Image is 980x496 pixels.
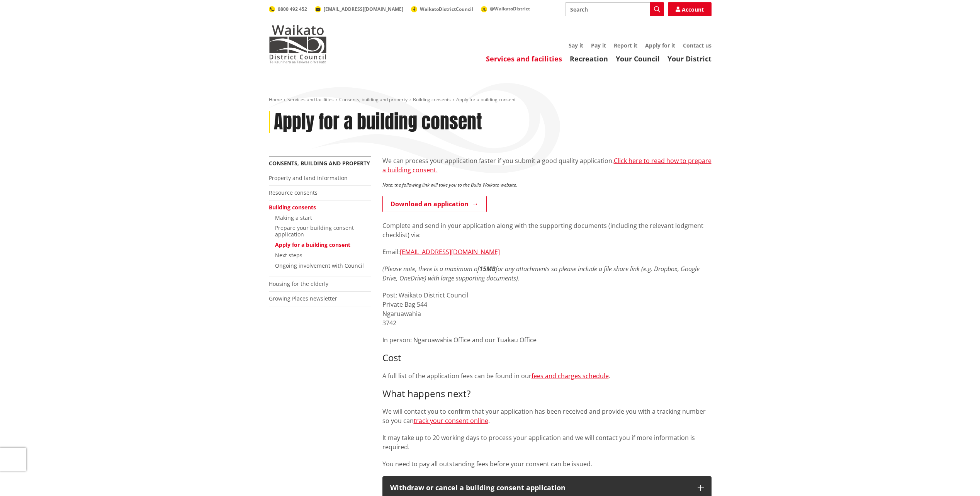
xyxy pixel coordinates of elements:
[456,96,516,103] span: Apply for a building consent
[382,290,712,328] p: Post: Waikato District Council Private Bag 544 Ngaruawahia 3742
[645,42,675,49] a: Apply for it
[339,96,408,103] a: Consents, building and property
[269,6,307,12] a: 0800 492 452
[486,54,562,63] a: Services and facilities
[278,6,307,12] span: 0800 492 452
[269,295,337,302] a: Growing Places newsletter
[481,5,530,12] a: @WaikatoDistrict
[269,96,282,103] a: Home
[269,160,370,167] a: Consents, building and property
[667,54,712,63] a: Your District
[382,247,712,256] p: Email:
[269,189,318,196] a: Resource consents
[382,433,712,452] p: It may take up to 20 working days to process your application and we will contact you if more inf...
[413,96,451,103] a: Building consents
[382,156,712,175] p: We can process your application faster if you submit a good quality application.
[382,335,712,345] p: In person: Ngaruawahia Office and our Tuakau Office
[275,241,350,248] a: Apply for a building consent
[382,459,712,469] p: You need to pay all outstanding fees before your consent can be issued.
[287,96,334,103] a: Services and facilities
[274,111,482,133] h1: Apply for a building consent
[420,6,473,12] span: WaikatoDistrictCouncil
[616,54,660,63] a: Your Council
[490,5,530,12] span: @WaikatoDistrict
[275,251,302,259] a: Next steps
[382,407,712,425] p: We will contact you to confirm that your application has been received and provide you with a tra...
[532,372,609,380] a: fees and charges schedule
[275,262,364,269] a: Ongoing involvement with Council
[275,224,354,238] a: Prepare your building consent application
[668,2,712,16] a: Account
[414,416,488,425] a: track your consent online
[275,214,312,221] a: Making a start
[569,42,583,49] a: Say it
[269,204,316,211] a: Building consents
[269,97,712,103] nav: breadcrumb
[269,174,348,182] a: Property and land information
[269,280,328,287] a: Housing for the elderly
[479,265,496,273] strong: 15MB
[324,6,403,12] span: [EMAIL_ADDRESS][DOMAIN_NAME]
[382,265,700,282] em: (Please note, there is a maximum of for any attachments so please include a file share link (e.g....
[269,25,327,63] img: Waikato District Council - Te Kaunihera aa Takiwaa o Waikato
[315,6,403,12] a: [EMAIL_ADDRESS][DOMAIN_NAME]
[400,248,500,256] a: [EMAIL_ADDRESS][DOMAIN_NAME]
[382,388,712,399] h3: What happens next?
[570,54,608,63] a: Recreation
[382,352,712,364] h3: Cost
[382,371,712,380] p: A full list of the application fees can be found in our .
[382,156,712,174] a: Click here to read how to prepare a building consent.
[382,196,487,212] a: Download an application
[614,42,637,49] a: Report it
[390,484,690,492] div: Withdraw or cancel a building consent application
[591,42,606,49] a: Pay it
[411,6,473,12] a: WaikatoDistrictCouncil
[683,42,712,49] a: Contact us
[565,2,664,16] input: Search input
[382,221,712,240] p: Complete and send in your application along with the supporting documents (including the relevant...
[382,182,517,188] em: Note: the following link will take you to the Build Waikato website.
